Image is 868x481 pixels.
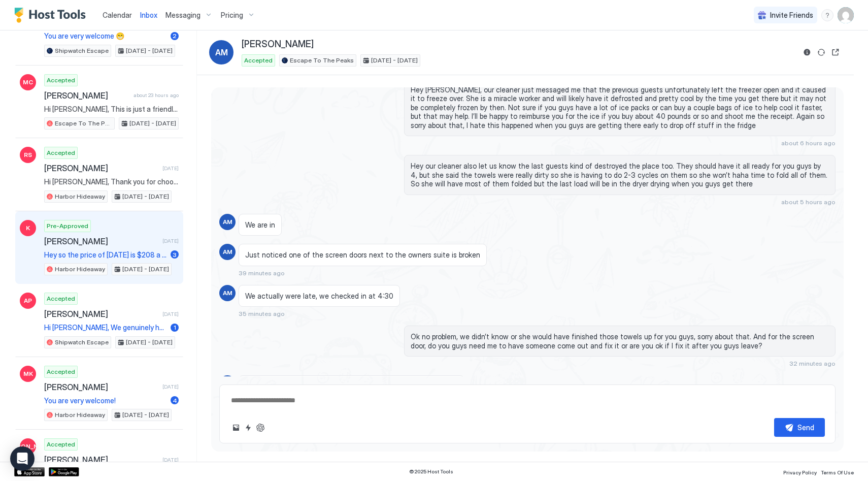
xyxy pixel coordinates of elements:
[789,360,836,367] span: 32 minutes ago
[55,265,105,274] span: Harbor Hideaway
[783,469,817,475] span: Privacy Policy
[242,422,254,434] button: Quick reply
[411,332,829,350] span: Ok no problem, we didn’t know or she would have finished those towels up for you guys, sorry abou...
[129,119,176,128] span: [DATE] - [DATE]
[44,90,129,101] span: [PERSON_NAME]
[24,150,32,159] span: RS
[821,9,833,21] div: menu
[781,139,836,147] span: about 6 hours ago
[801,46,813,58] button: Reservation information
[55,338,109,347] span: Shipwatch Escape
[47,367,75,376] span: Accepted
[223,247,232,256] span: AM
[55,119,112,128] span: Escape To The Peaks
[411,85,829,130] span: Hey [PERSON_NAME], our cleaner just messaged me that the previous guests unfortunately left the f...
[44,163,158,173] span: [PERSON_NAME]
[44,31,166,41] span: You are very welcome 😁
[44,382,158,392] span: [PERSON_NAME]
[821,469,854,475] span: Terms Of Use
[14,467,45,476] a: App Store
[44,105,179,114] span: Hi [PERSON_NAME], This is just a friendly reminder that your check-out is [DATE] at 10AM. We know...
[783,466,817,477] a: Privacy Policy
[221,11,243,20] span: Pricing
[126,46,173,55] span: [DATE] - [DATE]
[133,92,179,99] span: about 23 hours ago
[44,323,166,332] span: Hi [PERSON_NAME], We genuinely hope you enjoyed your stay at our place and would considering book...
[23,78,33,87] span: MC
[781,198,836,206] span: about 5 hours ago
[47,148,75,157] span: Accepted
[165,11,201,20] span: Messaging
[821,466,854,477] a: Terms Of Use
[23,369,33,378] span: MK
[103,10,132,20] a: Calendar
[140,10,157,20] a: Inbox
[215,46,228,58] span: AM
[126,338,173,347] span: [DATE] - [DATE]
[55,192,105,201] span: Harbor Hideaway
[55,410,105,420] span: Harbor Hideaway
[411,162,829,188] span: Hey our cleaner also let us know the last guests kind of destroyed the place too. They should hav...
[3,442,53,451] span: [PERSON_NAME]
[797,422,814,433] div: Send
[173,397,177,404] span: 4
[44,309,158,319] span: [PERSON_NAME]
[44,396,166,405] span: You are very welcome!
[49,467,79,476] a: Google Play Store
[815,46,827,58] button: Sync reservation
[44,177,179,186] span: Hi [PERSON_NAME], Thank you for choosing our condo ([GEOGRAPHIC_DATA]) for your trip to [GEOGRAPH...
[122,410,169,420] span: [DATE] - [DATE]
[162,165,179,172] span: [DATE]
[174,324,176,331] span: 1
[162,457,179,463] span: [DATE]
[44,250,166,260] span: Hey so the price of [DATE] is $208 a night, I am happy to offer it for $100 off, so I sent a spec...
[239,269,285,277] span: 39 minutes ago
[47,221,88,231] span: Pre-Approved
[230,422,242,434] button: Upload image
[242,39,314,50] span: [PERSON_NAME]
[47,294,75,303] span: Accepted
[254,422,266,434] button: ChatGPT Auto Reply
[223,288,232,298] span: AM
[838,7,854,23] div: User profile
[239,310,285,317] span: 35 minutes ago
[371,56,418,65] span: [DATE] - [DATE]
[47,76,75,85] span: Accepted
[162,311,179,317] span: [DATE]
[140,11,157,19] span: Inbox
[162,238,179,244] span: [DATE]
[244,56,273,65] span: Accepted
[55,46,109,55] span: Shipwatch Escape
[122,265,169,274] span: [DATE] - [DATE]
[173,32,177,40] span: 2
[10,446,35,471] div: Open Intercom Messenger
[245,250,480,260] span: Just noticed one of the screen doors next to the owners suite is broken
[47,440,75,449] span: Accepted
[409,468,453,475] span: © 2025 Host Tools
[162,383,179,390] span: [DATE]
[223,217,232,227] span: AM
[829,46,842,58] button: Open reservation
[774,418,825,437] button: Send
[245,220,275,230] span: We are in
[14,8,90,23] a: Host Tools Logo
[770,11,813,20] span: Invite Friends
[26,223,30,233] span: K
[44,236,158,246] span: [PERSON_NAME]
[173,251,177,259] span: 3
[103,11,132,19] span: Calendar
[44,455,158,465] span: [PERSON_NAME]
[122,192,169,201] span: [DATE] - [DATE]
[24,296,32,305] span: AP
[245,292,393,301] span: We actually were late, we checked in at 4:30
[290,56,354,65] span: Escape To The Peaks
